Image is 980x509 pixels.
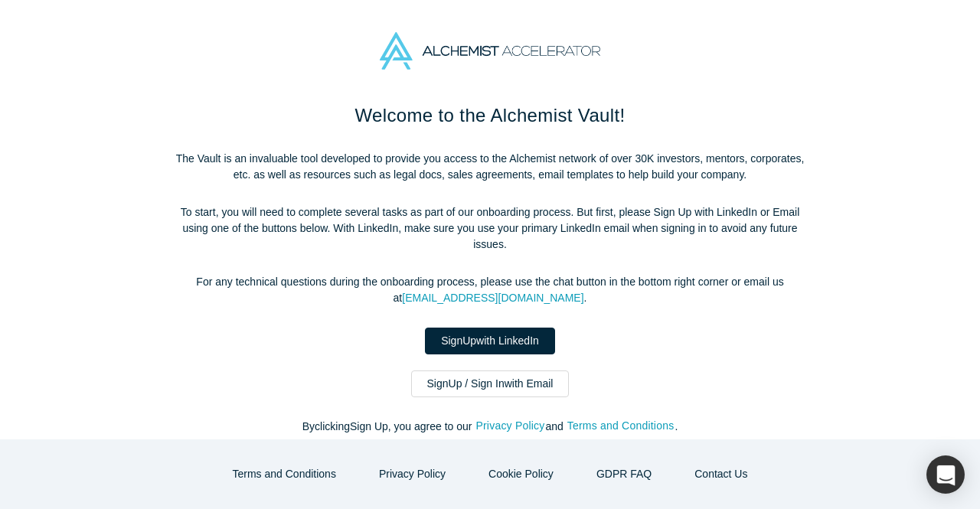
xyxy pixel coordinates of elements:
p: The Vault is an invaluable tool developed to provide you access to the Alchemist network of over ... [168,151,812,183]
h1: Welcome to the Alchemist Vault! [168,102,812,129]
button: Privacy Policy [363,461,462,488]
a: GDPR FAQ [580,461,668,488]
img: Alchemist Accelerator Logo [380,32,600,70]
button: Terms and Conditions [567,417,675,435]
button: Terms and Conditions [217,461,352,488]
button: Cookie Policy [472,461,570,488]
a: SignUpwith LinkedIn [425,328,555,354]
p: By clicking Sign Up , you agree to our and . [168,419,812,435]
a: SignUp / Sign Inwith Email [411,370,570,397]
button: Contact Us [678,461,763,488]
a: [EMAIL_ADDRESS][DOMAIN_NAME] [402,292,583,304]
button: Privacy Policy [475,417,545,435]
p: For any technical questions during the onboarding process, please use the chat button in the bott... [168,274,812,306]
p: To start, you will need to complete several tasks as part of our onboarding process. But first, p... [168,204,812,253]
